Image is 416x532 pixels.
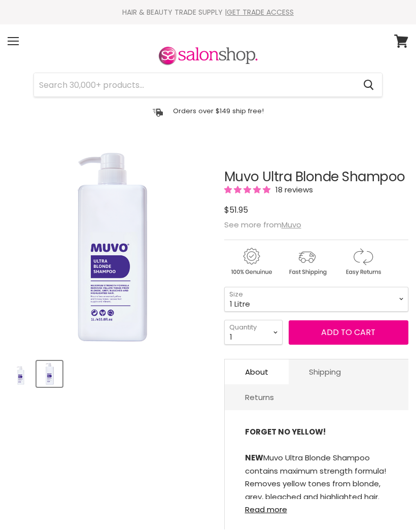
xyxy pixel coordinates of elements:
[336,246,390,277] img: returns.gif
[289,320,408,345] button: Add to cart
[34,73,355,96] input: Search
[33,73,383,97] form: Product
[224,219,301,230] span: See more from
[8,144,214,351] img: Muvo Ultra Blonde Shampoo
[355,73,382,96] button: Search
[224,246,278,277] img: genuine.gif
[6,358,216,387] div: Product thumbnails
[173,107,264,115] p: Orders over $149 ship free!
[227,7,294,17] a: GET TRADE ACCESS
[282,219,301,230] a: Muvo
[245,426,326,463] strong: FORGET NO YELLOW! NEW
[245,499,388,514] a: Read more
[224,184,272,195] span: 4.89 stars
[280,246,334,277] img: shipping.gif
[225,359,289,384] a: About
[272,184,313,195] span: 18 reviews
[8,144,214,351] div: Muvo Ultra Blonde Shampoo image. Click or Scroll to Zoom.
[8,361,33,387] button: Muvo Ultra Blonde Shampoo
[289,359,361,384] a: Shipping
[245,425,388,499] div: Muvo Ultra Blonde Shampoo contains maximum strength formula! Removes yellow tones from blonde, gr...
[38,362,61,386] img: Muvo Ultra Blonde Shampoo
[9,362,32,386] img: Muvo Ultra Blonde Shampoo
[321,326,375,338] span: Add to cart
[224,320,283,345] select: Quantity
[224,204,248,216] span: $51.95
[224,170,408,184] h1: Muvo Ultra Blonde Shampoo
[37,361,62,387] button: Muvo Ultra Blonde Shampoo
[225,385,294,410] a: Returns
